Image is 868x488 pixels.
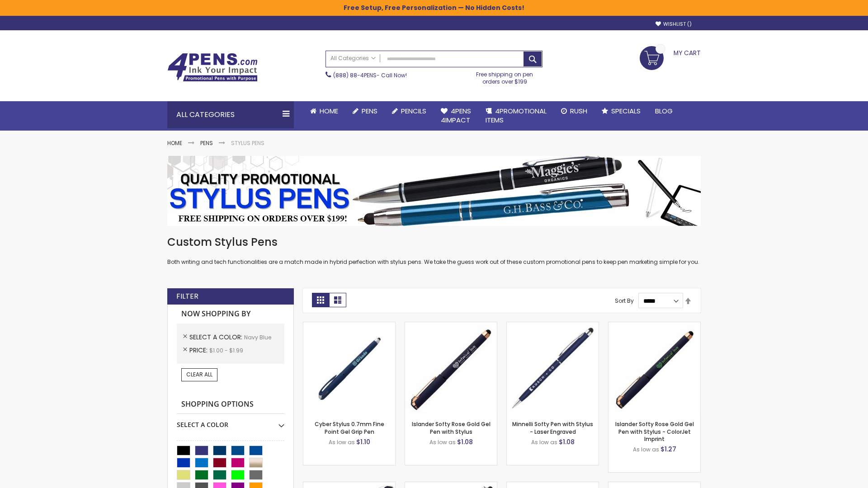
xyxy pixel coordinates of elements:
a: Pens [345,101,385,121]
a: Clear All [181,368,217,381]
strong: Filter [176,291,198,301]
img: Islander Softy Rose Gold Gel Pen with Stylus - ColorJet Imprint-Navy Blue [609,322,700,414]
span: 4PROMOTIONAL ITEMS [486,106,547,125]
span: Navy Blue [244,333,271,341]
a: Islander Softy Rose Gold Gel Pen with Stylus - ColorJet Imprint-Navy Blue [609,322,700,329]
a: 4Pens4impact [434,101,478,131]
span: Pencils [401,106,426,116]
strong: Grid [312,293,329,307]
img: Cyber Stylus 0.7mm Fine Point Gel Grip Pen-Navy Blue [303,322,395,414]
span: Home [320,106,338,116]
a: Islander Softy Rose Gold Gel Pen with Stylus-Navy Blue [405,322,497,329]
img: 4Pens Custom Pens and Promotional Products [167,53,258,82]
strong: Stylus Pens [231,139,264,147]
a: Minnelli Softy Pen with Stylus - Laser Engraved [512,420,593,435]
div: All Categories [167,101,294,128]
span: Rush [570,106,587,116]
span: $1.08 [559,437,575,446]
a: All Categories [326,51,380,66]
a: Minnelli Softy Pen with Stylus - Laser Engraved-Navy Blue [507,322,599,329]
a: Cyber Stylus 0.7mm Fine Point Gel Grip Pen-Navy Blue [303,322,395,329]
span: 4Pens 4impact [441,106,471,125]
a: Pencils [385,101,434,121]
a: Rush [554,101,594,121]
a: Islander Softy Rose Gold Gel Pen with Stylus - ColorJet Imprint [615,420,694,442]
div: Both writing and tech functionalities are a match made in hybrid perfection with stylus pens. We ... [167,235,701,266]
span: $1.10 [356,437,370,446]
a: Pens [200,139,213,147]
span: Specials [611,106,641,116]
a: Wishlist [656,21,692,28]
h1: Custom Stylus Pens [167,235,701,249]
span: All Categories [330,55,376,62]
span: Blog [655,106,673,116]
a: (888) 88-4PENS [333,71,377,79]
img: Minnelli Softy Pen with Stylus - Laser Engraved-Navy Blue [507,322,599,414]
img: Islander Softy Rose Gold Gel Pen with Stylus-Navy Blue [405,322,497,414]
span: As low as [633,446,659,453]
a: Blog [648,101,680,121]
span: Select A Color [189,333,244,342]
span: Price [189,346,209,355]
span: Pens [362,106,377,116]
a: 4PROMOTIONALITEMS [478,101,554,131]
span: As low as [429,438,456,446]
a: Islander Softy Rose Gold Gel Pen with Stylus [412,420,491,435]
div: Select A Color [177,414,284,429]
a: Cyber Stylus 0.7mm Fine Point Gel Grip Pen [315,420,384,435]
span: Clear All [186,371,212,378]
span: $1.08 [457,437,473,446]
div: Free shipping on pen orders over $199 [467,67,543,85]
strong: Shopping Options [177,395,284,414]
span: $1.00 - $1.99 [209,347,243,354]
label: Sort By [615,297,634,305]
span: - Call Now! [333,71,407,79]
img: Stylus Pens [167,156,701,226]
strong: Now Shopping by [177,305,284,324]
span: $1.27 [660,445,676,454]
a: Home [167,139,182,147]
span: As low as [329,438,355,446]
span: As low as [531,438,557,446]
a: Specials [594,101,648,121]
a: Home [303,101,345,121]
